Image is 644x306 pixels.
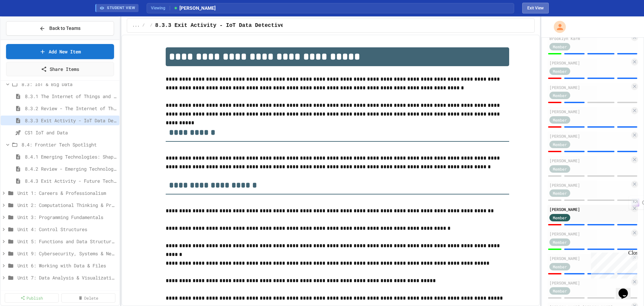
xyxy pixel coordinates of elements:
[17,238,117,245] span: Unit 5: Functions and Data Structures
[49,25,80,32] span: Back to Teams
[553,141,567,147] span: Member
[25,105,117,112] span: 8.3.2 Review - The Internet of Things and Big Data
[553,44,567,50] span: Member
[553,117,567,123] span: Member
[553,68,567,74] span: Member
[522,3,549,13] button: Exit student view
[21,81,117,88] span: 8.3: IoT & Big Data
[17,226,117,233] span: Unit 4: Control Structures
[17,250,117,257] span: Unit 9: Cybersecurity, Systems & Networking
[17,214,117,221] span: Unit 3: Programming Fundamentals
[616,279,637,299] iframe: chat widget
[549,255,630,261] div: [PERSON_NAME]
[25,153,117,160] span: 8.4.1 Emerging Technologies: Shaping Our Digital Future
[553,215,567,221] span: Member
[549,60,630,66] div: [PERSON_NAME]
[553,288,567,294] span: Member
[61,293,115,303] a: Delete
[107,5,135,11] span: STUDENT VIEW
[549,182,630,188] div: [PERSON_NAME]
[21,141,117,148] span: 8.4: Frontier Tech Spotlight
[553,264,567,270] span: Member
[3,3,46,43] div: Chat with us now!Close
[549,108,630,115] div: [PERSON_NAME]
[17,202,117,209] span: Unit 2: Computational Thinking & Problem-Solving
[151,5,170,11] span: Viewing
[6,21,114,36] button: Back to Teams
[150,23,152,28] span: /
[553,166,567,172] span: Member
[142,23,145,28] span: /
[17,262,117,269] span: Unit 6: Working with Data & Files
[25,117,117,124] span: 8.3.3 Exit Activity - IoT Data Detective Challenge
[132,23,140,28] span: ...
[6,62,114,76] a: Share Items
[549,133,630,139] div: [PERSON_NAME]
[549,231,630,237] div: [PERSON_NAME]
[5,293,59,303] a: Publish
[547,19,568,35] div: My Account
[17,274,117,281] span: Unit 7: Data Analysis & Visualization
[173,5,216,12] span: [PERSON_NAME]
[6,44,114,59] a: Add New Item
[25,177,117,184] span: 8.4.3 Exit Activity - Future Tech Challenge
[17,189,117,196] span: Unit 1: Careers & Professionalism
[549,35,630,41] div: Brooklyn Karm
[549,280,630,286] div: [PERSON_NAME]
[553,239,567,245] span: Member
[553,190,567,196] span: Member
[549,158,630,164] div: [PERSON_NAME]
[553,92,567,98] span: Member
[549,84,630,90] div: [PERSON_NAME]
[549,206,630,212] div: [PERSON_NAME]
[155,21,316,30] span: 8.3.3 Exit Activity - IoT Data Detective Challenge
[25,129,117,136] span: CS1 IoT and Data
[25,93,117,100] span: 8.3.1 The Internet of Things and Big Data: Our Connected Digital World
[588,250,637,278] iframe: chat widget
[25,165,117,172] span: 8.4.2 Review - Emerging Technologies: Shaping Our Digital Future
